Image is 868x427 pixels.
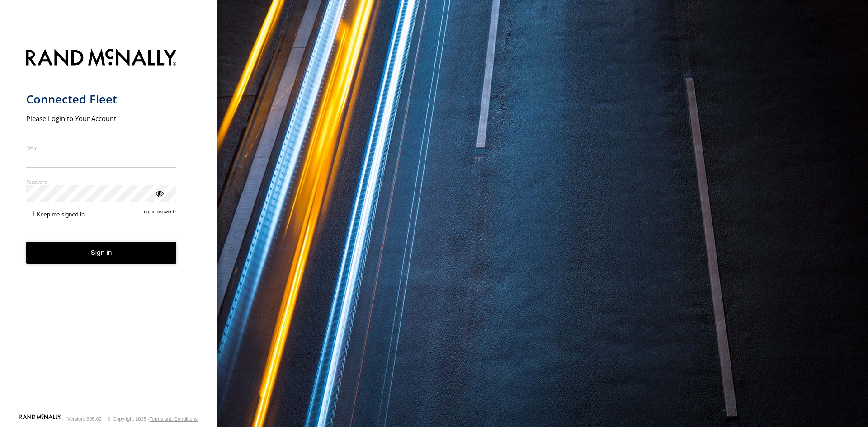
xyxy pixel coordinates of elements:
a: Forgot password? [142,209,177,218]
div: © Copyright 2025 - [108,416,198,422]
label: Password [26,178,177,185]
label: Email [26,145,177,151]
span: Keep me signed in [37,211,85,218]
img: Rand McNally [26,47,177,70]
h2: Please Login to Your Account [26,114,177,123]
form: main [26,43,191,413]
button: Sign in [26,242,177,264]
div: ViewPassword [155,188,164,197]
a: Visit our Website [19,414,61,423]
input: Keep me signed in [28,211,34,216]
h1: Connected Fleet [26,92,177,107]
div: Version: 305.02 [67,416,102,422]
a: Terms and Conditions [150,416,198,422]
